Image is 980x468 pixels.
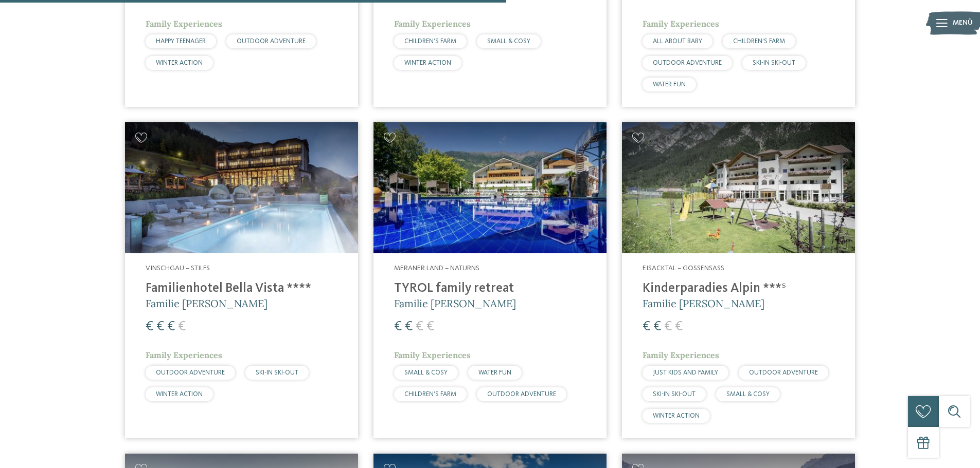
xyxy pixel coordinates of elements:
[653,391,696,398] span: SKI-IN SKI-OUT
[394,18,471,29] span: Family Experiences
[643,320,650,333] span: €
[753,60,795,66] span: SKI-IN SKI-OUT
[653,60,722,66] span: OUTDOOR ADVENTURE
[643,281,834,296] h4: Kinderparadies Alpin ***ˢ
[404,60,451,66] span: WINTER ACTION
[643,18,719,29] span: Family Experiences
[146,18,222,29] span: Family Experiences
[622,122,855,438] a: Familienhotels gesucht? Hier findet ihr die besten! Eisacktal – Gossensass Kinderparadies Alpin *...
[733,38,785,45] span: CHILDREN’S FARM
[426,320,434,333] span: €
[487,38,530,45] span: SMALL & COSY
[487,391,556,398] span: OUTDOOR ADVENTURE
[394,297,516,310] span: Familie [PERSON_NAME]
[622,122,855,253] img: Kinderparadies Alpin ***ˢ
[404,38,456,45] span: CHILDREN’S FARM
[156,38,206,45] span: HAPPY TEENAGER
[146,350,222,360] span: Family Experiences
[146,281,337,296] h4: Familienhotel Bella Vista ****
[643,297,764,310] span: Familie [PERSON_NAME]
[653,413,700,419] span: WINTER ACTION
[156,369,225,376] span: OUTDOOR ADVENTURE
[146,265,210,272] span: Vinschgau – Stilfs
[653,369,718,376] span: JUST KIDS AND FAMILY
[478,369,511,376] span: WATER FUN
[373,122,607,438] a: Familienhotels gesucht? Hier findet ihr die besten! Meraner Land – Naturns TYROL family retreat F...
[404,369,448,376] span: SMALL & COSY
[178,320,186,333] span: €
[643,265,724,272] span: Eisacktal – Gossensass
[416,320,423,333] span: €
[125,122,358,438] a: Familienhotels gesucht? Hier findet ihr die besten! Vinschgau – Stilfs Familienhotel Bella Vista ...
[256,369,298,376] span: SKI-IN SKI-OUT
[653,38,702,45] span: ALL ABOUT BABY
[726,391,770,398] span: SMALL & COSY
[404,391,456,398] span: CHILDREN’S FARM
[653,320,661,333] span: €
[643,350,719,360] span: Family Experiences
[156,391,203,398] span: WINTER ACTION
[664,320,672,333] span: €
[749,369,818,376] span: OUTDOOR ADVENTURE
[394,320,402,333] span: €
[125,122,358,253] img: Familienhotels gesucht? Hier findet ihr die besten!
[156,320,164,333] span: €
[394,350,471,360] span: Family Experiences
[373,122,607,253] img: Familien Wellness Residence Tyrol ****
[675,320,683,333] span: €
[146,320,153,333] span: €
[167,320,175,333] span: €
[394,281,586,296] h4: TYROL family retreat
[237,38,306,45] span: OUTDOOR ADVENTURE
[394,265,479,272] span: Meraner Land – Naturns
[146,297,268,310] span: Familie [PERSON_NAME]
[653,81,686,88] span: WATER FUN
[156,60,203,66] span: WINTER ACTION
[405,320,413,333] span: €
